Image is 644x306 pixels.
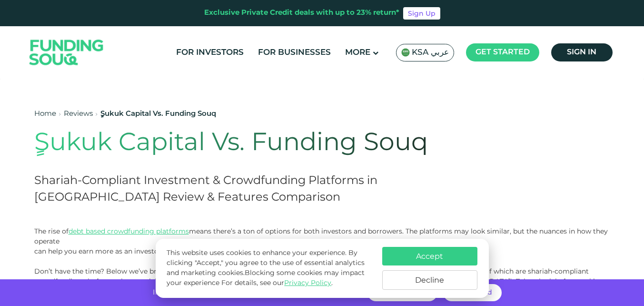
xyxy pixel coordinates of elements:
span: More [345,49,370,57]
a: Reviews [64,111,93,117]
span: Invest with no hidden fees and get returns of up to [153,289,332,296]
a: For Businesses [256,45,333,61]
a: debt based crowdfunding platforms [69,227,189,235]
span: Blocking some cookies may impact your experience [167,270,365,286]
h1: ٍSukuk Capital Vs. Funding Souq [34,129,495,158]
h2: Shariah-Compliant Investment & Crowdfunding Platforms in [GEOGRAPHIC_DATA] Review & Features Comp... [34,173,495,206]
span: KSA عربي [412,47,449,58]
button: Accept [382,247,477,265]
a: For Investors [174,45,246,61]
img: Logo [20,29,113,77]
button: Decline [382,270,477,290]
span: Get started [476,49,530,56]
span: can help you earn more as an investor and pay less as a borrower, so it’s important to study the ... [34,247,377,255]
span: For details, see our . [221,280,333,286]
img: SA Flag [401,48,410,57]
span: Sign in [567,49,596,56]
a: Home [34,111,56,117]
a: Privacy Policy [284,280,331,286]
p: This website uses cookies to enhance your experience. By clicking "Accept," you agree to the use ... [167,248,372,288]
span: Don’t have the time? Below we’ve broken down the key points you need to know for navigating Fundi... [34,267,604,296]
a: Sign in [551,43,613,61]
div: ٍSukuk Capital Vs. Funding Souq [100,109,216,120]
div: Exclusive Private Credit deals with up to 23% return* [204,8,399,19]
a: Sign Up [403,7,440,20]
span: The rise of means there’s a ton of options for both investors and borrowers. The platforms may lo... [34,227,608,245]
